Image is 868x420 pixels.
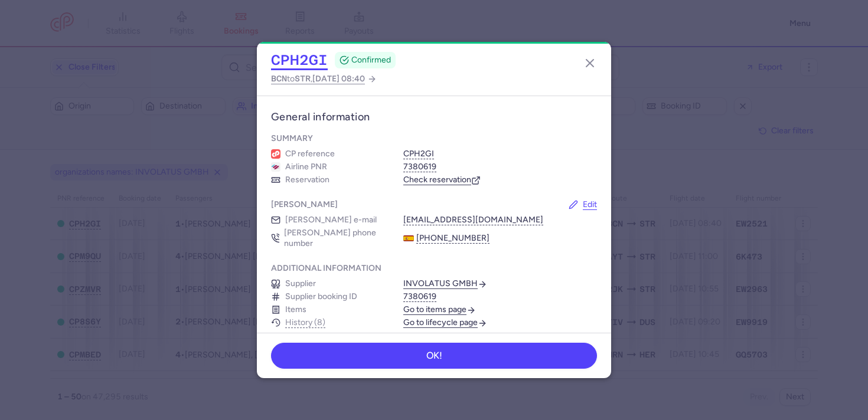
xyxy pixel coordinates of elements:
span: CONFIRMED [351,54,391,66]
a: BCNtoSTR,[DATE] 08:40 [271,71,377,86]
a: Check reservation [403,175,481,185]
button: 7380619 [403,291,436,302]
span: Supplier booking ID [285,291,357,302]
span: BCN [271,74,287,83]
button: [PHONE_NUMBER] [403,233,490,244]
button: [EMAIL_ADDRESS][DOMAIN_NAME] [403,215,543,225]
button: CPH2GI [271,51,328,69]
span: OK! [426,350,442,361]
span: CP reference [285,149,335,159]
a: INVOLATUS GMBH [403,278,487,289]
button: CPH2GI [403,149,434,159]
span: [PERSON_NAME] e-mail [285,215,377,225]
button: History (8) [285,318,325,327]
button: OK! [271,343,597,369]
a: Go to lifecycle page [403,317,487,328]
span: Supplier [285,278,316,289]
span: [PERSON_NAME] phone number [284,228,389,249]
span: Airline PNR [285,162,327,172]
figure: EW airline logo [271,162,280,172]
h4: [PERSON_NAME] [271,199,338,210]
h3: General information [271,110,597,124]
button: 7380619 [403,162,436,172]
span: Items [285,304,306,315]
h4: Summary [271,133,313,144]
a: Go to items page [403,304,476,315]
figure: 1L airline logo [271,149,280,159]
span: Reservation [285,175,329,185]
button: Edit [569,199,597,210]
span: STR [295,74,311,83]
h4: Additional information [271,263,381,274]
span: to , [271,71,365,86]
span: [DATE] 08:40 [312,74,365,84]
